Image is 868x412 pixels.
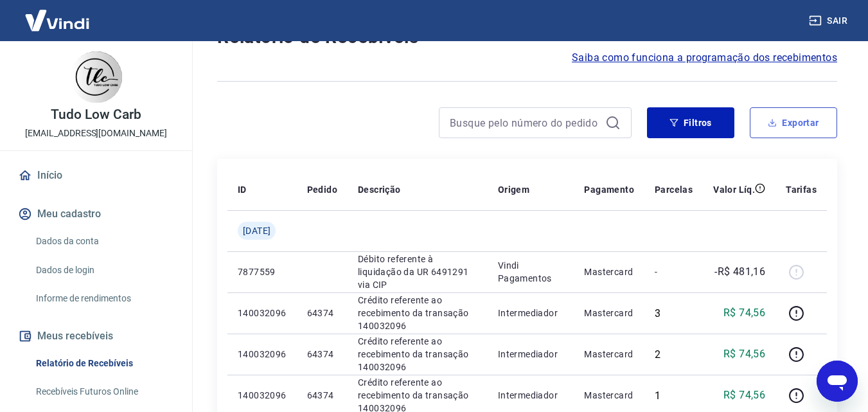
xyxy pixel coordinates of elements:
[655,183,693,196] p: Parcelas
[723,388,765,403] p: R$ 74,56
[31,257,177,283] a: Dados de login
[358,253,477,291] p: Débito referente à liquidação da UR 6491291 via CIP
[723,346,765,362] p: R$ 74,56
[358,335,477,373] p: Crédito referente ao recebimento da transação 140032096
[15,322,177,350] button: Meus recebíveis
[655,348,693,361] div: 2
[572,50,837,66] a: Saiba como funciona a programação dos recebimentos
[584,348,634,361] p: Mastercard
[31,350,177,377] a: Relatório de Recebíveis
[655,307,693,319] div: 3
[358,294,477,332] p: Crédito referente ao recebimento da transação 140032096
[647,107,734,138] button: Filtros
[243,224,270,237] span: [DATE]
[806,9,853,33] button: Sair
[498,348,564,361] p: Intermediador
[655,265,693,278] p: -
[307,389,337,402] p: 64374
[238,307,287,319] p: 140032096
[15,161,177,190] a: Início
[238,183,247,196] p: ID
[498,389,564,402] p: Intermediador
[817,361,858,402] iframe: Botão para abrir a janela de mensagens
[450,113,600,132] input: Busque pelo número do pedido
[723,305,765,321] p: R$ 74,56
[358,183,401,196] p: Descrição
[584,389,634,402] p: Mastercard
[584,265,634,278] p: Mastercard
[498,183,529,196] p: Origem
[655,390,693,402] div: 1
[584,307,634,319] p: Mastercard
[498,307,564,319] p: Intermediador
[31,285,177,312] a: Informe de rendimentos
[498,259,564,285] p: Vindi Pagamentos
[71,51,122,103] img: 092b66a1-269f-484b-a6ef-d60da104ea9d.jpeg
[713,183,755,196] p: Valor Líq.
[15,200,177,228] button: Meu cadastro
[750,107,837,138] button: Exportar
[584,183,634,196] p: Pagamento
[31,228,177,255] a: Dados da conta
[238,348,287,361] p: 140032096
[51,108,141,121] p: Tudo Low Carb
[15,1,99,40] img: Vindi
[307,307,337,319] p: 64374
[307,183,337,196] p: Pedido
[714,264,765,280] p: -R$ 481,16
[31,379,177,405] a: Recebíveis Futuros Online
[25,127,167,140] p: [EMAIL_ADDRESS][DOMAIN_NAME]
[307,348,337,361] p: 64374
[238,389,287,402] p: 140032096
[786,183,817,196] p: Tarifas
[238,265,287,278] p: 7877559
